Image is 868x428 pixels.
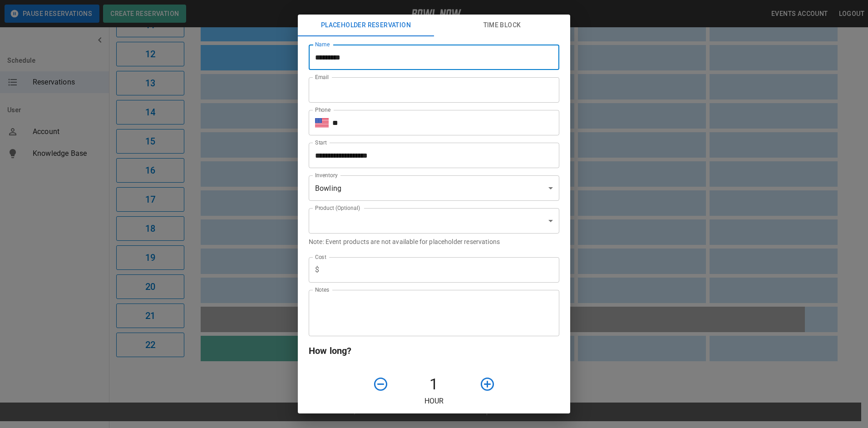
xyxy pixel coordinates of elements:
label: Start [315,139,327,146]
div: Bowling [309,175,559,201]
p: $ [315,264,319,275]
h4: 1 [392,375,476,394]
label: Phone [315,106,330,114]
p: Note: Event products are not available for placeholder reservations [309,237,559,246]
button: Time Block [434,15,570,36]
button: Select country [315,116,329,129]
p: Hour [309,396,559,407]
button: Placeholder Reservation [298,15,434,36]
div: ​ [309,208,559,234]
h6: How long? [309,343,559,358]
input: Choose date, selected date is Sep 20, 2025 [309,143,553,168]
